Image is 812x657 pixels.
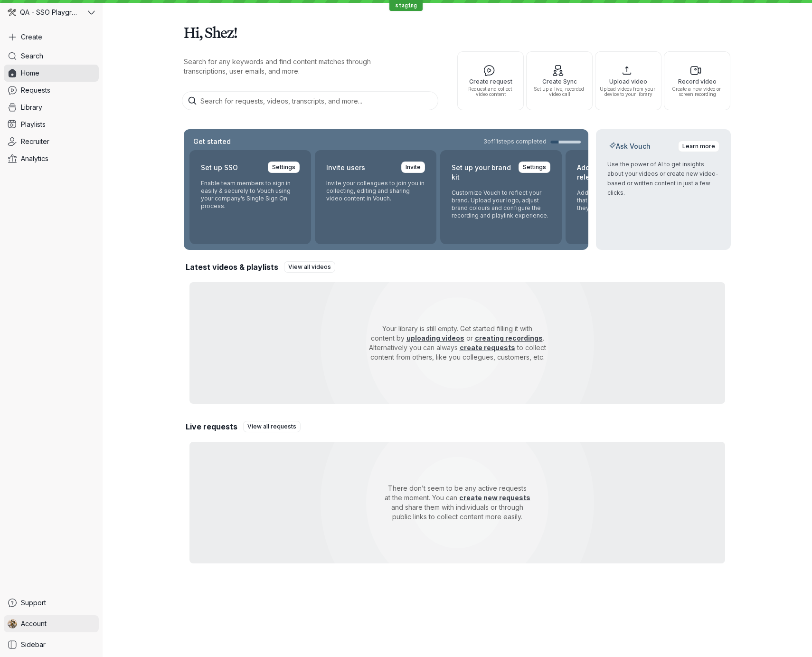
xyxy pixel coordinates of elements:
a: Analytics [4,150,99,167]
span: Invite [406,162,421,172]
button: Upload videoUpload videos from your device to your library [595,51,661,110]
a: Shez Katrak avatarAccount [4,615,99,632]
button: Create SyncSet up a live, recorded video call [526,51,593,110]
span: Settings [272,162,295,172]
span: View all videos [288,262,331,272]
button: QA - SSO Playground avatarQA - SSO Playground [4,4,99,21]
span: 3 of 11 steps completed [483,138,547,145]
span: Sidebar [21,640,46,649]
span: Learn more [682,142,715,151]
span: Library [21,103,42,112]
p: Your library is still empty. Get started filling it with content by or . Alternatively you can al... [355,316,560,370]
a: Library [4,99,99,116]
p: Invite your colleagues to join you in collecting, editing and sharing video content in Vouch. [326,180,425,202]
span: Create a new video or screen recording [668,86,726,97]
h2: Get started [191,137,233,146]
span: Create Sync [530,78,588,85]
a: Invite [401,162,425,173]
span: Set up a live, recorded video call [530,86,588,97]
h2: Add your content release form [577,162,638,183]
p: Use the power of AI to get insights about your videos or create new video-based or written conten... [607,160,719,198]
img: QA - SSO Playground avatar [8,8,16,17]
input: Search for requests, videos, transcripts, and more... [182,91,438,110]
div: QA - SSO Playground [4,4,86,21]
a: Search [4,48,99,65]
span: Record video [668,78,726,85]
a: Settings [268,162,300,173]
span: Home [21,68,39,78]
h2: Set up your brand kit [452,162,513,183]
span: Upload video [599,78,657,85]
span: Create request [462,78,519,85]
span: Support [21,598,46,608]
button: Create requestRequest and collect video content [457,51,524,110]
h2: Set up SSO [201,162,238,174]
a: Settings [519,162,550,173]
a: create requests [460,343,515,352]
h2: Latest videos & playlists [186,262,278,272]
a: Support [4,594,99,611]
h1: Hi, Shez! [184,19,731,46]
h2: Invite users [326,162,365,174]
span: Playlists [21,120,46,129]
a: 3of11steps completed [483,138,581,145]
a: create new requests [459,494,530,502]
span: Request and collect video content [462,86,519,97]
span: Create [21,32,42,42]
p: Customize Vouch to reflect your brand. Upload your logo, adjust brand colours and configure the r... [452,189,550,219]
span: Requests [21,86,50,95]
span: Search [21,51,43,61]
p: Search for any keywords and find content matches through transcriptions, user emails, and more. [184,57,412,76]
a: Home [4,65,99,82]
span: View all requests [247,422,296,431]
span: Settings [523,162,546,172]
a: View all requests [243,421,301,432]
button: Record videoCreate a new video or screen recording [664,51,730,110]
a: Playlists [4,116,99,133]
img: Shez Katrak avatar [8,619,17,628]
a: Requests [4,82,99,99]
p: Enable team members to sign in easily & securely to Vouch using your company’s Single Sign On pro... [201,180,300,210]
span: Account [21,619,47,628]
a: View all videos [284,261,335,273]
span: Analytics [21,154,48,163]
h2: Live requests [186,421,237,432]
p: Add your own content release form that responders agree to when they record using Vouch. [577,189,676,212]
span: QA - SSO Playground [20,8,81,17]
a: creating recordings [475,334,543,342]
span: Recruiter [21,137,49,146]
h2: Ask Vouch [607,142,652,151]
a: uploading videos [406,334,464,342]
span: Upload videos from your device to your library [599,86,657,97]
a: Sidebar [4,636,99,653]
p: There don’t seem to be any active requests at the moment. You can and share them with individuals... [355,476,560,529]
a: Recruiter [4,133,99,150]
button: Create [4,29,99,46]
a: Learn more [678,141,719,152]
